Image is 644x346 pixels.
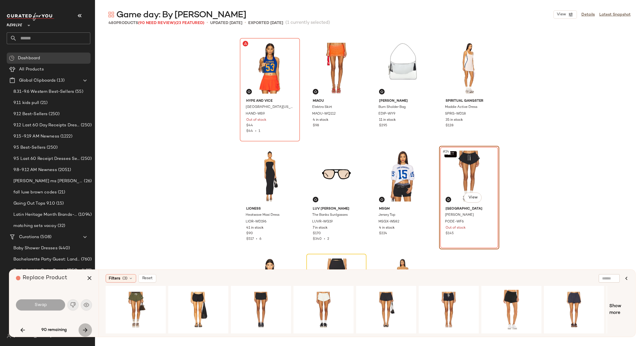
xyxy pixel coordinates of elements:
span: View [557,12,566,17]
img: LIOR-WD196_V1.jpg [242,148,298,204]
span: MSGX-WS82 [378,219,399,224]
span: Elektra Skirt [312,105,332,110]
span: (250) [80,156,92,162]
span: [PERSON_NAME] ms [PERSON_NAME] [13,178,83,184]
span: View [468,195,477,200]
span: MAOU-WQ112 [312,112,336,117]
img: svg%3e [108,12,114,17]
span: LIONESS [246,207,293,212]
a: Latest Snapshot [599,12,631,18]
img: LOVF-WF586_V1.jpg [170,290,226,330]
img: YUHR-WS23_V1.jpg [242,256,298,312]
img: HAND-WS9_V1.jpg [242,40,298,96]
span: (3) [122,276,127,281]
span: • [254,237,259,241]
img: NIIR-WF3_V1.jpg [233,290,289,330]
img: svg%3e [380,198,383,201]
img: BAUR-WL468_V1.jpg [441,256,497,312]
span: MSGM [379,207,426,212]
span: $340 [313,237,322,241]
span: #24 [442,149,450,155]
img: svg%3e [314,198,317,201]
img: cfy_white_logo.C9jOOHJF.svg [7,13,54,21]
span: Dashboard [18,55,40,61]
img: EDIP-WY9_V1.jpg [375,40,431,96]
span: 9.5 Last 60 Receipt Dresses Selling [13,156,80,162]
span: HAND-WS9 [246,112,265,117]
span: Baby Shower Dresses [13,245,58,252]
img: svg%3e [314,90,317,93]
img: MAOU-WQ112_V1.jpg [308,40,364,96]
span: (13) [56,77,65,84]
span: (508) [39,234,51,240]
span: The Banks Sunlgasses [312,213,348,218]
span: matching sets vacay [13,223,56,229]
span: All Products [19,66,44,73]
span: 9.5 Best-Sellers [13,144,46,151]
span: Hype and Vice [246,99,293,104]
span: (2051) [57,167,71,173]
span: Miaou [313,99,360,104]
span: (250) [46,144,58,151]
span: (21) [39,100,48,106]
button: View [464,193,482,203]
span: Spiritual Gangster [446,99,493,104]
span: 35 in stock [446,118,463,123]
span: $295 [379,123,387,128]
p: updated [DATE] [210,20,242,26]
span: Luv [PERSON_NAME] [313,207,360,212]
span: (32) [56,223,65,229]
span: 2 [327,237,329,241]
span: (440) [58,245,70,252]
img: RXJR-WQ3_V1.jpg [308,256,364,312]
span: SET [447,152,454,156]
span: 90 remaining [41,328,67,333]
img: SPRG-WD18_V1.jpg [441,40,497,96]
span: Reset [142,276,153,281]
span: 9.12 Best-Sellers [13,111,48,117]
span: (760) [80,256,92,263]
span: EDIP-WY9 [378,112,395,117]
span: 9.15-9.19 AM Newness [13,133,59,140]
img: LUVR-WG19_V1.jpg [308,148,364,204]
span: 7 in stock [313,226,328,231]
span: Going Out Tops 9.10 [13,200,55,207]
span: Revolve [7,19,22,29]
span: $128 [446,123,453,128]
img: MCLU-WF10_V1.jpg [546,290,602,330]
span: fall luxe brown codes [13,189,57,196]
img: PODE-WF4_V1.jpg [108,290,164,330]
span: 9.11 kids pull [13,100,39,106]
span: SPRG-WD18 [445,112,466,117]
span: Curations [19,234,39,240]
span: Maddie Active Dress [445,105,477,110]
span: (422) [80,267,92,274]
span: Latin Heritage Month Brands- DO NOT DELETE [13,212,77,218]
span: 9.8-9.12 AM Newness [13,167,57,173]
span: (26) [83,178,92,184]
img: VARR-WF2_V1.jpg [483,290,539,330]
span: 9.12 Last 60 Day Receipts Dresses [13,122,80,129]
img: AMAN-WR344_V1.jpg [375,256,431,312]
img: BYDR-WF11_V1.jpg [421,290,477,330]
img: svg%3e [447,198,450,201]
span: $44 [246,129,253,133]
span: • [322,237,327,241]
span: (55) [74,89,83,95]
span: Burn Sholder Bag [378,105,406,110]
span: [PERSON_NAME] [445,213,474,218]
span: (15) [55,200,64,207]
img: PODE-WF7_V1.jpg [295,290,352,330]
span: Out of stock [246,118,266,123]
span: (23 Featured) [175,21,204,25]
span: 6 [259,237,261,241]
div: Products [108,20,204,26]
span: (250) [48,111,60,117]
span: (1094) [77,212,92,218]
img: svg%3e [9,55,15,61]
span: Replace Product [23,275,67,281]
span: [GEOGRAPHIC_DATA][US_STATE] Tailgate [GEOGRAPHIC_DATA] Top [246,105,293,110]
span: Filters [109,276,120,281]
span: $44 [246,123,253,128]
span: LIOR-WD196 [246,219,266,224]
